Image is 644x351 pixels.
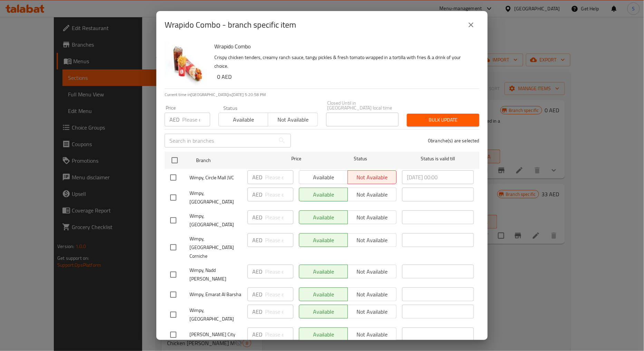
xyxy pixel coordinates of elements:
[189,330,242,339] span: [PERSON_NAME] City
[182,113,210,126] input: Please enter price
[189,306,242,323] span: Wimpy, [GEOGRAPHIC_DATA]
[217,72,474,82] h6: 0 AED
[189,290,242,299] span: Wimpy, Emarat Al Barsha
[265,210,293,224] input: Please enter price
[189,212,242,229] span: Wimpy, [GEOGRAPHIC_DATA]
[265,287,293,301] input: Please enter price
[265,328,293,341] input: Please enter price
[165,19,296,30] h2: Wrapido Combo - branch specific item
[214,41,474,51] h6: Wrapido Combo
[252,330,262,339] p: AED
[428,137,479,144] p: 0 branche(s) are selected
[165,134,275,148] input: Search in branches
[252,190,262,199] p: AED
[325,154,397,163] span: Status
[252,213,262,221] p: AED
[165,92,479,98] p: Current time in [GEOGRAPHIC_DATA] is [DATE] 5:20:58 PM
[412,116,474,124] span: Bulk update
[407,114,479,126] button: Bulk update
[265,265,293,278] input: Please enter price
[169,115,179,124] p: AED
[196,156,268,165] span: Branch
[265,305,293,319] input: Please enter price
[189,235,242,260] span: Wimpy, [GEOGRAPHIC_DATA] Corniche
[252,236,262,244] p: AED
[463,17,479,33] button: close
[218,113,268,126] button: Available
[265,170,293,184] input: Please enter price
[402,154,474,163] span: Status is valid till
[189,189,242,206] span: Wimpy, [GEOGRAPHIC_DATA]
[165,41,209,86] img: Wrapido Combo
[189,173,242,182] span: Wimpy, Circle Mall JVC
[273,154,319,163] span: Price
[189,266,242,283] span: Wimpy, Nadd [PERSON_NAME]
[222,115,265,125] span: Available
[265,233,293,247] input: Please enter price
[252,290,262,298] p: AED
[268,113,318,126] button: Not available
[252,307,262,316] p: AED
[252,267,262,276] p: AED
[214,53,474,70] p: Crispy chicken tenders, creamy ranch sauce, tangy pickles & fresh tomato wrapped in a tortilla wi...
[252,173,262,181] p: AED
[271,115,315,125] span: Not available
[265,188,293,201] input: Please enter price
